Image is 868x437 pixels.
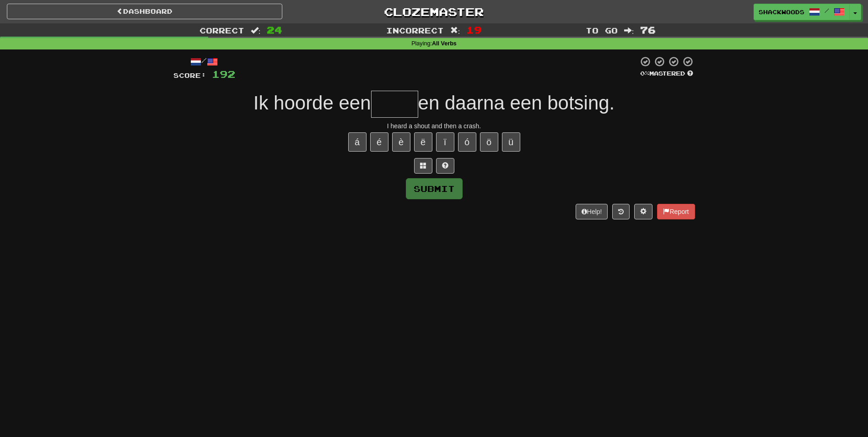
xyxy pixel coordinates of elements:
[267,24,282,35] span: 24
[576,204,608,219] button: Help!
[414,158,432,174] button: Switch sentence to multiple choice alt+p
[199,26,244,35] span: Correct
[502,132,520,152] button: ü
[450,27,460,34] span: :
[640,24,656,35] span: 76
[173,71,206,79] span: Score:
[657,204,695,219] button: Report
[638,70,695,78] div: Mastered
[414,132,432,152] button: ë
[251,27,261,34] span: :
[418,92,615,114] span: en daarna een botsing.
[406,178,463,199] button: Submit
[212,68,235,80] span: 192
[370,132,388,152] button: é
[640,70,649,77] span: 0 %
[386,26,444,35] span: Incorrect
[480,132,498,152] button: ö
[612,204,630,219] button: Round history (alt+y)
[624,27,634,34] span: :
[253,92,371,114] span: Ik hoorde een
[436,158,454,174] button: Single letter hint - you only get 1 per sentence and score half the points! alt+h
[348,132,367,152] button: á
[825,7,829,14] span: /
[754,4,850,20] a: ShackWoods /
[173,56,235,67] div: /
[7,4,282,19] a: Dashboard
[432,40,457,47] strong: All Verbs
[436,132,454,152] button: ï
[458,132,476,152] button: ó
[586,26,618,35] span: To go
[173,121,695,131] div: I heard a shout and then a crash.
[466,24,482,35] span: 19
[296,4,571,20] a: Clozemaster
[759,8,804,16] span: ShackWoods
[392,132,410,152] button: è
